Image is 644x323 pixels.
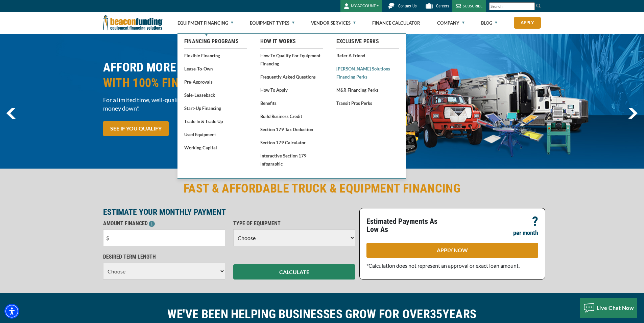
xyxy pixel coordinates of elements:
[366,217,448,234] p: Estimated Payments As Low As
[336,99,399,107] a: Transit Pros Perks
[103,253,225,261] p: DESIRED TERM LENGTH
[536,3,541,8] img: Search
[580,298,638,318] button: Live Chat Now
[597,304,634,311] span: Live Chat Now
[184,117,247,125] a: Trade In & Trade Up
[184,37,247,46] a: Financing Programs
[311,12,356,34] a: Vendor Services
[260,72,323,81] a: Frequently Asked Questions
[336,64,399,81] a: [PERSON_NAME] Solutions Financing Perks
[260,151,323,168] a: Interactive Section 179 Infographic
[184,91,247,99] a: Sale-Leaseback
[184,143,247,152] a: Working Capital
[260,112,323,120] a: Build Business Credit
[481,12,497,34] a: Blog
[233,264,355,280] button: CALCULATE
[528,4,533,9] a: Clear search text
[430,307,443,321] span: 35
[398,4,416,8] span: Contact Us
[103,306,541,322] h2: WE'VE BEEN HELPING BUSINESSES GROW FOR OVER YEARS
[260,138,323,147] a: Section 179 Calculator
[103,96,318,113] span: For a limited time, well-qualified buyers can finance equipment for no money down*.
[336,51,399,60] a: Refer a Friend
[514,17,541,29] a: Apply
[184,51,247,60] a: Flexible Financing
[250,12,294,34] a: Equipment Types
[366,243,538,258] a: APPLY NOW
[489,2,535,10] input: Search
[532,217,538,226] p: ?
[4,304,19,319] div: Accessibility Menu
[184,130,247,139] a: Used Equipment
[260,51,323,68] a: How to Qualify for Equipment Financing
[177,12,233,34] a: Equipment Financing
[436,4,449,8] span: Careers
[184,78,247,86] a: Pre-approvals
[6,108,16,119] img: Left Navigator
[372,12,420,34] a: Finance Calculator
[513,229,538,237] p: per month
[103,60,318,91] h2: AFFORD MORE EQUIPMENT
[103,12,163,34] img: Beacon Funding Corporation logo
[628,108,638,119] a: next
[6,108,16,119] a: previous
[260,99,323,107] a: Benefits
[437,12,464,34] a: Company
[103,181,541,196] h2: FAST & AFFORDABLE TRUCK & EQUIPMENT FINANCING
[103,121,169,136] a: SEE IF YOU QUALIFY
[184,64,247,73] a: Lease-To-Own
[184,104,247,112] a: Start-Up Financing
[103,208,355,216] p: ESTIMATE YOUR MONTHLY PAYMENT
[260,86,323,94] a: How to Apply
[336,37,399,46] a: Exclusive Perks
[260,125,323,134] a: Section 179 Tax Deduction
[103,229,225,246] input: $
[103,219,225,228] p: AMOUNT FINANCED
[336,86,399,94] a: M&R Financing Perks
[233,219,355,228] p: TYPE OF EQUIPMENT
[103,75,318,91] span: WITH 100% FINANCING*
[260,37,323,46] a: How It Works
[366,262,520,269] span: *Calculation does not represent an approval or exact loan amount.
[628,108,638,119] img: Right Navigator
